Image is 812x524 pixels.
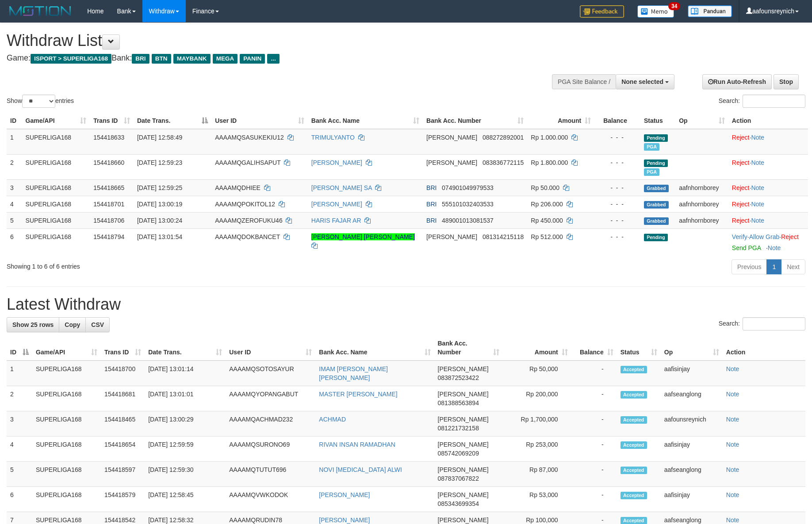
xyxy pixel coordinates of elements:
a: IMAM [PERSON_NAME] [PERSON_NAME] [319,365,388,381]
td: aafnhornborey [675,212,728,228]
span: [DATE] 13:01:54 [137,233,182,240]
td: SUPERLIGA168 [32,487,101,512]
td: AAAAMQYOPANGABUT [226,386,315,411]
span: 34 [668,2,680,10]
td: 154418700 [101,361,145,386]
span: PANIN [240,54,265,64]
a: Reject [732,184,750,191]
td: aafisinjay [661,437,723,462]
td: 6 [7,487,32,512]
a: Previous [732,259,767,274]
td: · · [728,228,808,256]
span: Rp 512.000 [531,233,563,240]
th: Trans ID: activate to sort column ascending [90,113,134,129]
div: PGA Site Balance / [552,74,616,89]
span: AAAAMQZEROFUKU46 [215,217,282,224]
td: - [571,487,617,512]
td: 2 [7,154,22,179]
a: RIVAN INSAN RAMADHAN [319,441,395,448]
a: Run Auto-Refresh [702,74,772,89]
td: SUPERLIGA168 [22,196,90,212]
img: Button%20Memo.svg [637,5,674,18]
th: Op: activate to sort column ascending [661,335,723,361]
span: AAAAMQGALIHSAPUT [215,159,280,166]
input: Search: [743,95,805,108]
td: Rp 253,000 [503,437,571,462]
td: · [728,179,808,196]
td: 4 [7,196,22,212]
a: Copy [59,317,86,332]
td: SUPERLIGA168 [32,361,101,386]
th: Status: activate to sort column ascending [617,335,661,361]
span: · [749,233,781,240]
td: - [571,437,617,462]
td: 154418681 [101,386,145,411]
a: Stop [774,74,799,89]
a: MASTER [PERSON_NAME] [319,391,397,398]
th: Trans ID: activate to sort column ascending [101,335,145,361]
a: Show 25 rows [7,317,59,332]
button: None selected [616,74,674,89]
th: Action [723,335,805,361]
span: BRI [426,184,437,191]
a: Note [751,159,764,166]
input: Search: [743,317,805,330]
select: Showentries [22,95,55,108]
td: 2 [7,386,32,411]
td: aafnhornborey [675,179,728,196]
span: Pending [644,159,668,167]
a: Reject [732,134,750,141]
span: Accepted [620,467,647,474]
span: Accepted [620,366,647,373]
td: aafnhornborey [675,196,728,212]
span: Show 25 rows [12,321,54,328]
a: Allow Grab [749,233,779,240]
span: MEGA [213,54,238,64]
span: Copy 081388563894 to clipboard [438,399,479,406]
span: [PERSON_NAME] [438,391,489,398]
td: - [571,411,617,437]
th: Balance [594,113,640,129]
span: AAAAMQDHIEE [215,184,260,191]
td: SUPERLIGA168 [22,228,90,256]
th: Bank Acc. Number: activate to sort column ascending [434,335,503,361]
span: Grabbed [644,217,669,225]
a: Send PGA [732,244,761,251]
td: SUPERLIGA168 [32,462,101,487]
td: AAAAMQACHMAD232 [226,411,315,437]
td: SUPERLIGA168 [22,154,90,179]
td: 3 [7,179,22,196]
td: [DATE] 12:59:30 [145,462,226,487]
span: [PERSON_NAME] [438,466,489,473]
span: 154418633 [93,134,124,141]
td: SUPERLIGA168 [32,437,101,462]
a: Reject [732,217,750,224]
td: · [728,129,808,155]
a: Note [768,244,781,251]
td: [DATE] 13:01:01 [145,386,226,411]
a: ACHMAD [319,416,346,423]
h1: Latest Withdraw [7,296,805,313]
span: [DATE] 13:00:24 [137,217,182,224]
span: Copy 489001013081537 to clipboard [442,217,494,224]
td: 4 [7,437,32,462]
td: Rp 50,000 [503,361,571,386]
td: 5 [7,462,32,487]
span: Accepted [620,416,647,424]
th: ID [7,113,22,129]
td: · [728,212,808,228]
td: 154418597 [101,462,145,487]
td: Rp 87,000 [503,462,571,487]
td: 5 [7,212,22,228]
span: 154418701 [93,201,124,208]
td: AAAAMQSURONO69 [226,437,315,462]
span: [PERSON_NAME] [426,134,477,141]
td: 154418465 [101,411,145,437]
th: Game/API: activate to sort column ascending [32,335,101,361]
div: Showing 1 to 6 of 6 entries [7,258,332,271]
a: TRIMULYANTO [311,134,355,141]
span: Rp 1.000.000 [531,134,568,141]
td: aafseanglong [661,386,723,411]
a: [PERSON_NAME] SA [311,184,372,191]
td: 6 [7,228,22,256]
